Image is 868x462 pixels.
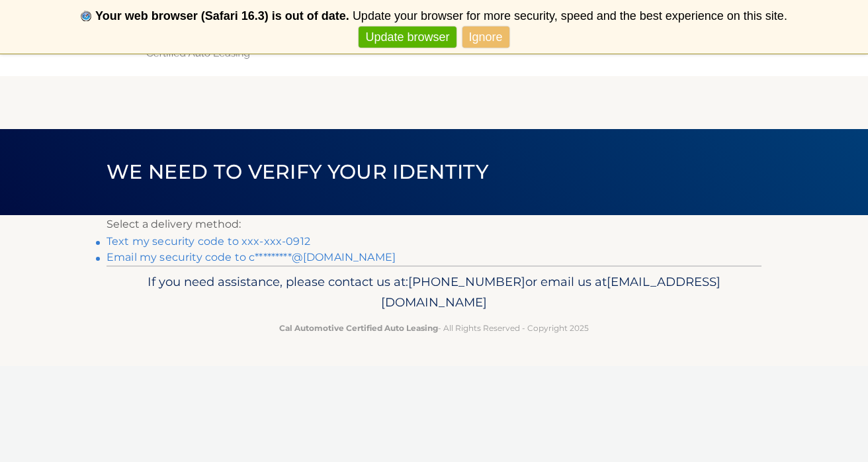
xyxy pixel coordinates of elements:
p: If you need assistance, please contact us at: or email us at [115,271,753,314]
span: [PHONE_NUMBER] [408,274,525,289]
b: Your web browser (Safari 16.3) is out of date. [95,9,349,23]
span: We need to verify your identity [107,160,488,184]
a: Update browser [359,26,456,48]
strong: Cal Automotive Certified Auto Leasing [279,323,438,333]
a: Text my security code to xxx-xxx-0912 [107,235,310,248]
a: Email my security code to c*********@[DOMAIN_NAME] [107,251,396,263]
p: - All Rights Reserved - Copyright 2025 [115,321,753,335]
span: Update your browser for more security, speed and the best experience on this site. [353,9,787,23]
a: Ignore [462,26,509,48]
p: Select a delivery method: [107,215,761,234]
